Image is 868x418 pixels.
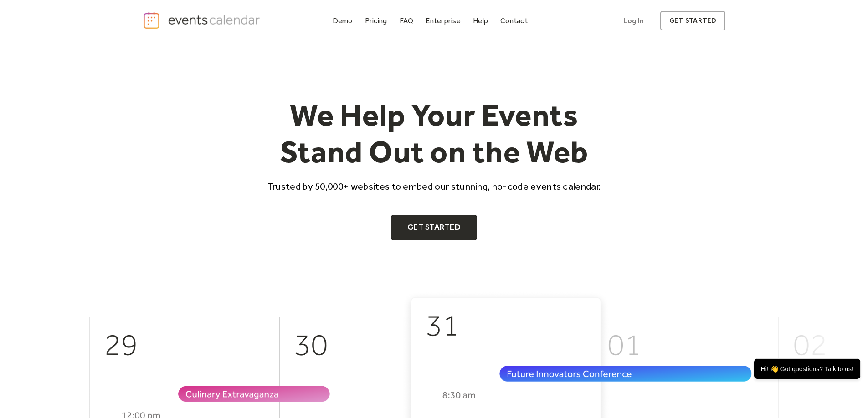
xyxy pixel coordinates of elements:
[361,15,391,27] a: Pricing
[426,18,460,23] div: Enterprise
[497,15,531,27] a: Contact
[365,18,387,23] div: Pricing
[391,215,477,240] a: Get Started
[259,180,609,193] p: Trusted by 50,000+ websites to embed our stunning, no-code events calendar.
[259,96,609,171] h1: We Help Your Events Stand Out on the Web
[422,15,464,27] a: Enterprise
[329,15,356,27] a: Demo
[660,11,725,30] a: get started
[469,15,492,27] a: Help
[333,18,353,23] div: Demo
[143,11,263,30] a: home
[500,18,528,23] div: Contact
[400,18,414,23] div: FAQ
[614,11,653,30] a: Log In
[473,18,488,23] div: Help
[396,15,417,27] a: FAQ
